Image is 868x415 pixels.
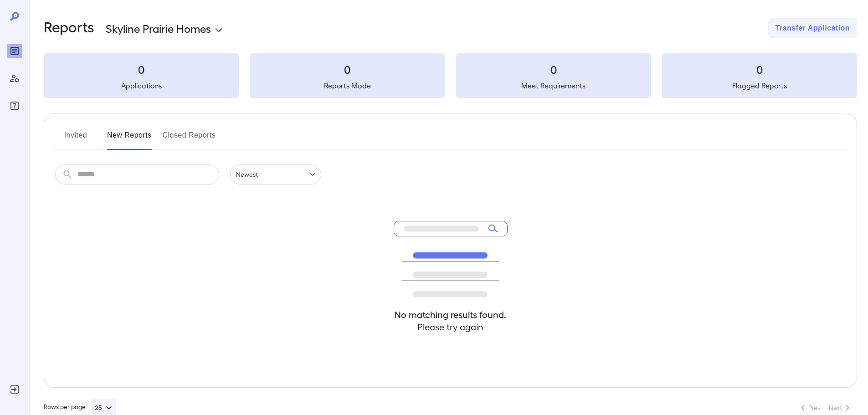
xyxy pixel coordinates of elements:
h3: 0 [250,62,445,77]
h5: Flagged Reports [662,80,857,91]
div: Newest [230,164,321,184]
h5: Reports Made [250,80,445,91]
div: FAQ [7,98,22,113]
div: Manage Users [7,71,22,86]
button: Invited [55,128,96,150]
button: Transfer Application [768,18,857,38]
p: Skyline Prairie Homes [106,21,211,36]
h3: 0 [44,62,239,77]
h3: 0 [662,62,857,77]
nav: pagination navigation [793,400,857,415]
div: Reports [7,44,22,58]
button: Closed Reports [163,128,216,150]
div: Log Out [7,382,22,397]
summary: 0Applications0Reports Made0Meet Requirements0Flagged Reports [44,53,857,98]
h4: Please try again [394,321,508,333]
h3: 0 [456,62,651,77]
button: New Reports [107,128,152,150]
h4: No matching results found. [394,308,508,321]
h2: Reports [44,18,94,38]
h5: Applications [44,80,239,91]
h5: Meet Requirements [456,80,651,91]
